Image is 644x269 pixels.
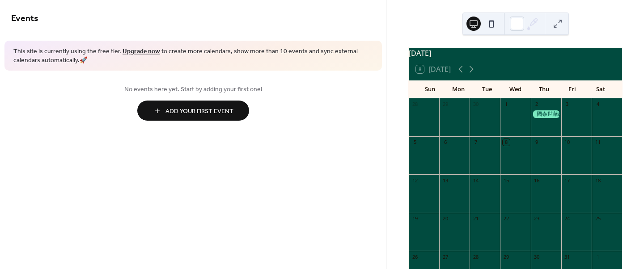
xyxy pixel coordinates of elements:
[472,215,479,222] div: 21
[501,80,530,98] div: Wed
[503,101,509,108] div: 1
[411,177,418,184] div: 12
[534,139,540,146] div: 9
[594,101,601,108] div: 4
[594,215,601,222] div: 25
[442,253,449,260] div: 27
[564,177,571,184] div: 17
[534,215,540,222] div: 23
[594,253,601,260] div: 1
[123,46,160,58] a: Upgrade now
[503,177,509,184] div: 15
[530,80,558,98] div: Thu
[445,80,473,98] div: Mon
[411,215,418,222] div: 19
[564,215,571,222] div: 24
[473,80,501,98] div: Tue
[531,110,561,118] div: 國泰世華結賬日
[137,101,249,121] button: Add Your First Event
[416,80,445,98] div: Sun
[503,215,509,222] div: 22
[586,80,615,98] div: Sat
[558,80,587,98] div: Fri
[442,177,449,184] div: 13
[442,139,449,146] div: 6
[411,101,418,108] div: 28
[472,177,479,184] div: 14
[594,139,601,146] div: 11
[564,101,571,108] div: 3
[11,101,375,121] a: Add Your First Event
[503,139,509,146] div: 8
[11,85,375,94] span: No events here yet. Start by adding your first one!
[165,107,233,116] span: Add Your First Event
[472,139,479,146] div: 7
[564,253,571,260] div: 31
[534,177,540,184] div: 16
[11,10,38,27] span: Events
[594,177,601,184] div: 18
[534,253,540,260] div: 30
[442,101,449,108] div: 29
[472,253,479,260] div: 28
[503,253,509,260] div: 29
[534,101,540,108] div: 2
[442,215,449,222] div: 20
[411,253,418,260] div: 26
[409,48,622,59] div: [DATE]
[564,139,571,146] div: 10
[472,101,479,108] div: 30
[13,47,373,65] span: This site is currently using the free tier. to create more calendars, show more than 10 events an...
[411,139,418,146] div: 5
